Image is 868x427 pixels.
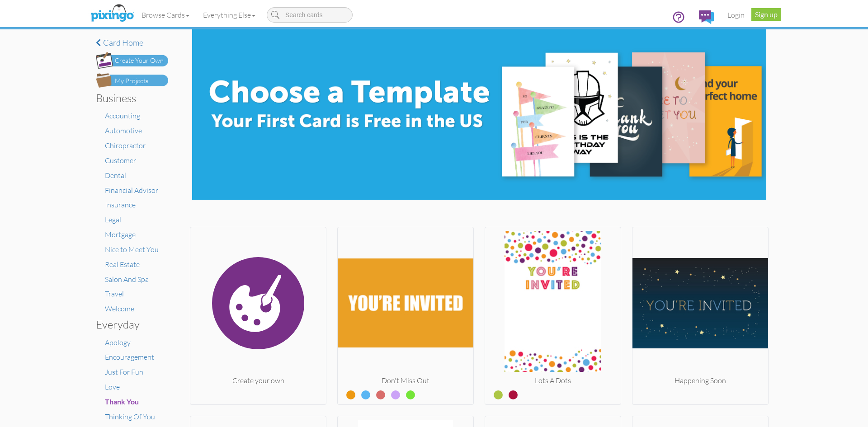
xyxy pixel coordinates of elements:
[96,319,161,330] h3: Everyday
[105,171,126,180] a: Dental
[105,412,155,421] a: Thinking Of You
[105,304,134,313] a: Welcome
[105,186,158,195] a: Financial Advisor
[105,111,140,120] a: Accounting
[338,375,473,386] div: Don't Miss Out
[105,126,142,135] a: Automotive
[190,231,326,375] img: create.svg
[196,4,262,26] a: Everything Else
[96,73,168,88] img: my-projects-button.png
[105,230,136,239] a: Mortgage
[135,4,196,26] a: Browse Cards
[88,2,136,25] img: pixingo logo
[105,352,154,361] a: Encouragement
[267,7,353,23] input: Search cards
[632,375,768,386] div: Happening Soon
[105,382,120,391] a: Love
[485,231,621,375] img: 20190912-230728-003dec0570c9-250.jpg
[105,289,124,298] a: Travel
[105,367,143,376] a: Just For Fun
[632,231,768,375] img: 20250506-200345-385cf4fe19c3-250.jpg
[721,4,751,26] a: Login
[338,231,473,375] img: 20250506-200620-f20f60a39309-250.jpg
[105,397,139,406] a: Thank You
[192,29,766,200] img: e8896c0d-71ea-4978-9834-e4f545c8bf84.jpg
[115,56,164,66] div: Create Your Own
[105,156,136,165] a: Customer
[699,10,714,24] img: comments.svg
[105,141,146,150] a: Chiropractor
[105,275,149,284] a: Salon And Spa
[115,76,148,86] div: My Projects
[105,215,121,224] a: Legal
[105,260,140,269] a: Real Estate
[96,52,168,69] img: create-own-button.png
[190,375,326,386] div: Create your own
[105,245,159,254] a: Nice to Meet You
[96,92,161,104] h3: Business
[485,375,621,386] div: Lots A Dots
[751,8,781,21] a: Sign up
[105,338,131,347] a: Apology
[105,200,136,209] a: Insurance
[96,38,168,47] a: Card home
